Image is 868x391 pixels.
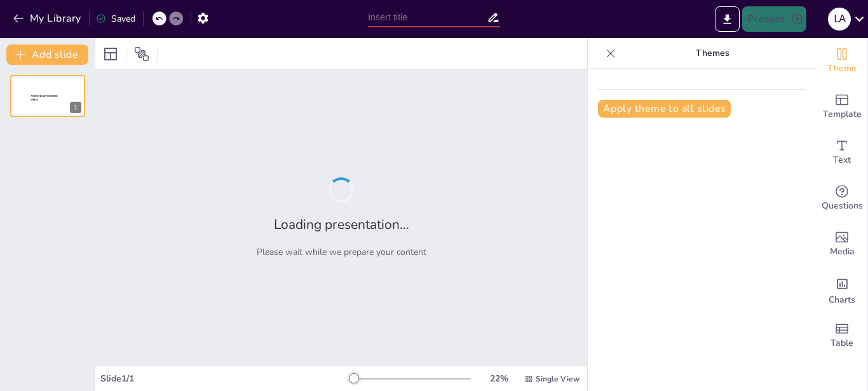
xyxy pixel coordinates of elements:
[833,153,851,167] span: Text
[134,46,149,62] span: Position
[817,38,867,84] div: Change the overall theme
[536,374,580,384] span: Single View
[6,45,88,65] button: Add slide
[823,107,862,121] span: Template
[274,216,409,233] h2: Loading presentation...
[100,373,349,385] div: Slide 1 / 1
[715,6,740,32] button: Export to PowerPoint
[827,62,857,76] span: Theme
[828,8,851,31] div: L A
[10,8,86,29] button: My Library
[828,6,851,32] button: L A
[817,130,867,175] div: Add text boxes
[831,336,853,350] span: Table
[817,313,867,359] div: Add a table
[96,13,135,25] div: Saved
[484,373,514,385] div: 22 %
[822,199,863,213] span: Questions
[257,246,426,258] p: Please wait while we prepare your content
[829,293,855,307] span: Charts
[817,221,867,267] div: Add images, graphics, shapes or video
[817,175,867,221] div: Get real-time input from your audience
[100,44,121,64] div: Layout
[31,95,58,102] span: Sendsteps presentation editor
[10,75,85,117] div: 1
[621,38,804,69] p: Themes
[598,100,731,118] button: Apply theme to all slides
[368,8,487,27] input: Insert title
[817,84,867,130] div: Add ready made slides
[830,245,855,259] span: Media
[70,102,81,113] div: 1
[817,267,867,313] div: Add charts and graphs
[742,6,806,32] button: Present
